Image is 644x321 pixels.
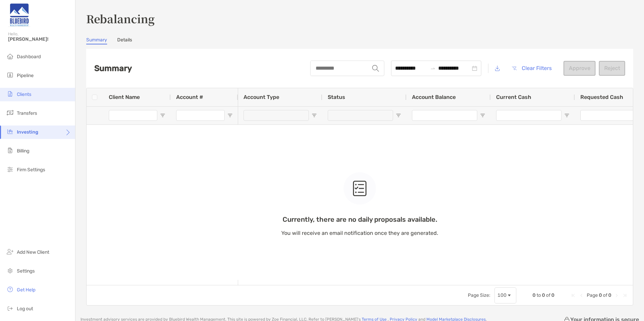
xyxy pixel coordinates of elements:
img: transfers icon [6,109,14,117]
span: Log out [17,306,33,312]
span: Dashboard [17,54,41,60]
span: to [430,66,436,71]
div: Page Size [494,287,516,304]
img: investing icon [6,128,14,136]
span: 0 [542,292,545,298]
div: Last Page [622,293,627,298]
span: Investing [17,129,38,135]
img: firm-settings icon [6,165,14,173]
h3: Rebalancing [86,11,633,26]
span: swap-right [430,66,436,71]
span: Transfers [17,110,37,116]
div: First Page [571,293,576,298]
img: add_new_client icon [6,248,14,256]
span: Pipeline [17,73,34,78]
img: settings icon [6,266,14,275]
span: [PERSON_NAME]! [8,36,71,42]
span: Clients [17,92,31,97]
span: Add New Client [17,249,49,255]
img: billing icon [6,146,14,154]
span: Settings [17,268,35,274]
h2: Summary [94,64,132,73]
p: Currently, there are no daily proposals available. [281,215,438,224]
span: Page [587,292,598,298]
div: Next Page [614,293,619,298]
p: You will receive an email notification once they are generated. [281,229,438,237]
span: 0 [551,292,554,298]
span: 0 [533,292,536,298]
img: input icon [372,65,379,72]
img: dashboard icon [6,52,14,60]
img: logout icon [6,304,14,312]
img: button icon [512,66,517,70]
span: 0 [608,292,611,298]
a: Summary [86,37,107,44]
span: Billing [17,148,29,154]
div: 100 [497,292,507,298]
span: of [603,292,607,298]
div: Page Size: [468,292,490,298]
span: of [546,292,550,298]
img: get-help icon [6,285,14,293]
span: 0 [599,292,602,298]
div: Previous Page [579,293,584,298]
span: Get Help [17,287,35,293]
button: Clear Filters [507,61,557,76]
a: Details [117,37,132,44]
span: to [537,292,541,298]
img: clients icon [6,90,14,98]
img: pipeline icon [6,71,14,79]
img: Zoe Logo [8,3,30,27]
img: empty state icon [353,180,366,197]
span: Firm Settings [17,167,45,173]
